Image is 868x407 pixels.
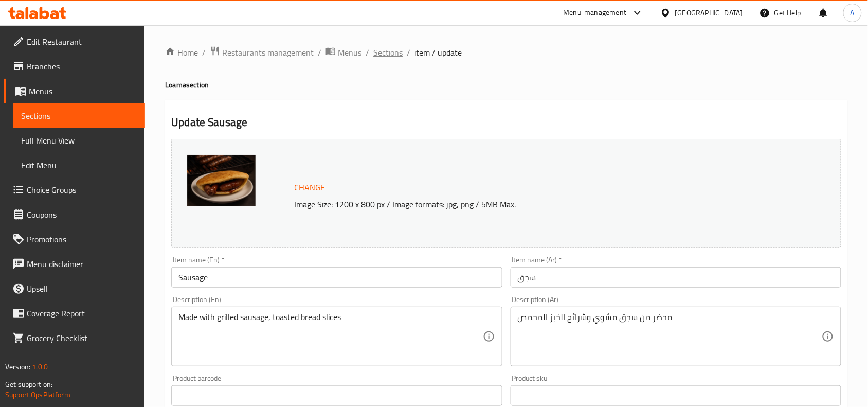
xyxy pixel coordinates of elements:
a: Upsell [4,276,145,301]
a: Sections [13,103,145,128]
span: Edit Menu [21,159,137,171]
span: Upsell [27,282,137,295]
a: Sections [373,46,403,59]
span: Edit Restaurant [27,36,137,48]
h4: Loama section [165,80,847,90]
img: mmw_638924523629535442 [187,155,256,206]
a: Grocery Checklist [4,326,145,350]
a: Edit Restaurant [4,29,145,54]
span: Menu disclaimer [27,258,137,270]
a: Restaurants management [210,46,314,59]
a: Coverage Report [4,301,145,326]
span: Promotions [27,233,137,245]
span: Version: [5,360,30,374]
span: Branches [27,60,137,73]
span: 1.0.0 [32,360,48,374]
li: / [202,46,206,59]
a: Coupons [4,202,145,227]
a: Menus [4,79,145,103]
span: item / update [414,46,462,59]
a: Home [165,46,198,59]
a: Branches [4,54,145,79]
span: Menus [29,85,137,97]
span: Grocery Checklist [27,332,137,344]
span: A [851,7,855,19]
textarea: محضر من سجق مشوي وشرائح الخبز المحمص [518,312,822,361]
span: Choice Groups [27,184,137,196]
textarea: Made with grilled sausage, toasted bread slices [178,312,482,361]
span: Full Menu View [21,134,137,147]
li: / [407,46,410,59]
p: Image Size: 1200 x 800 px / Image formats: jpg, png / 5MB Max. [290,198,768,210]
span: Restaurants management [222,46,314,59]
span: Menus [338,46,361,59]
a: Promotions [4,227,145,252]
a: Edit Menu [13,153,145,178]
button: Change [290,177,329,198]
input: Please enter product sku [511,385,841,406]
div: Menu-management [564,7,627,19]
a: Menu disclaimer [4,252,145,276]
span: Coupons [27,208,137,221]
span: Coverage Report [27,307,137,320]
a: Menus [325,46,361,59]
a: Choice Groups [4,178,145,202]
li: / [318,46,321,59]
input: Enter name En [171,267,502,288]
div: [GEOGRAPHIC_DATA] [675,7,743,19]
nav: breadcrumb [165,46,847,59]
span: Get support on: [5,378,52,391]
a: Support.OpsPlatform [5,388,70,401]
input: Enter name Ar [511,267,841,288]
h2: Update Sausage [171,115,841,130]
input: Please enter product barcode [171,385,502,406]
span: Change [294,180,325,195]
li: / [366,46,369,59]
a: Full Menu View [13,128,145,153]
span: Sections [21,110,137,122]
